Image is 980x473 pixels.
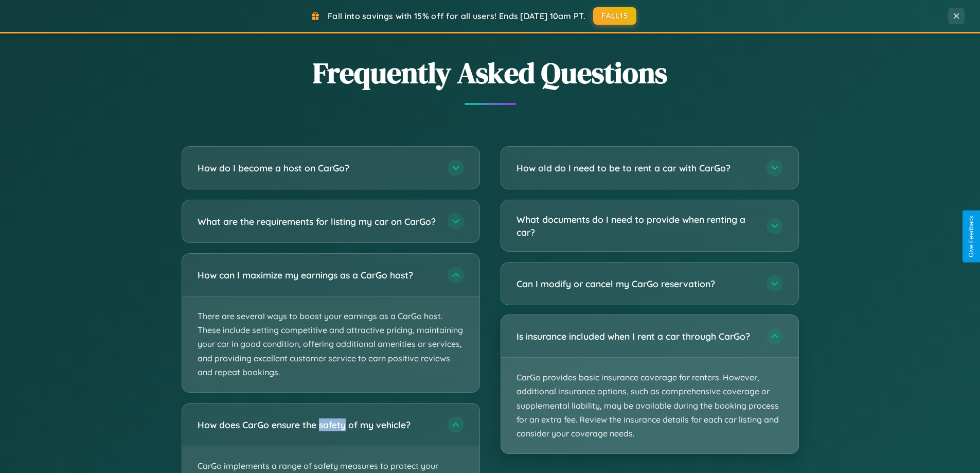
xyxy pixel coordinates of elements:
span: Fall into savings with 15% off for all users! Ends [DATE] 10am PT. [328,11,585,21]
h3: How do I become a host on CarGo? [198,162,437,174]
p: CarGo provides basic insurance coverage for renters. However, additional insurance options, such ... [501,358,798,453]
p: There are several ways to boost your earnings as a CarGo host. These include setting competitive ... [182,296,479,392]
div: Give Feedback [968,216,975,257]
button: FALL15 [593,7,636,25]
h3: Can I modify or cancel my CarGo reservation? [516,277,756,290]
h2: Frequently Asked Questions [182,53,799,93]
h3: What documents do I need to provide when renting a car? [516,213,756,238]
h3: How old do I need to be to rent a car with CarGo? [516,162,756,174]
h3: What are the requirements for listing my car on CarGo? [198,215,437,228]
h3: How can I maximize my earnings as a CarGo host? [198,269,437,282]
h3: How does CarGo ensure the safety of my vehicle? [198,418,437,431]
h3: Is insurance included when I rent a car through CarGo? [516,330,756,343]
